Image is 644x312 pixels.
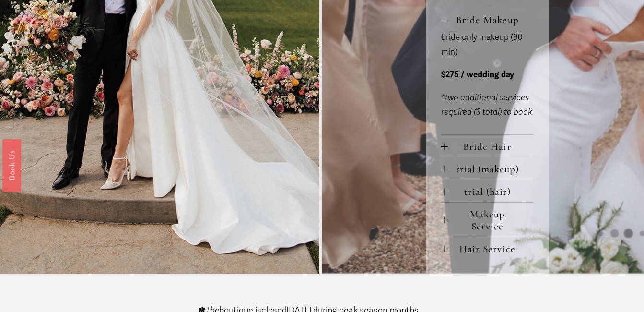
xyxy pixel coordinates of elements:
button: Bride Hair [441,135,534,157]
span: Bride Hair [448,141,534,153]
button: Bride Makeup [441,8,534,30]
span: trial (hair) [448,186,534,198]
button: trial (hair) [441,180,534,202]
button: Makeup Service [441,203,534,237]
button: Hair Service [441,237,534,259]
span: Hair Service [448,243,534,255]
a: Book Us [2,139,21,192]
p: bride only makeup (90 min) [441,30,534,60]
button: trial (makeup) [441,157,534,180]
strong: $275 / wedding day [441,70,514,80]
em: *two additional services required (3 total) to book [441,93,532,118]
span: Makeup Service [448,208,534,232]
div: Bride Makeup [441,30,534,134]
span: Bride Makeup [448,14,534,26]
span: trial (makeup) [448,163,534,175]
